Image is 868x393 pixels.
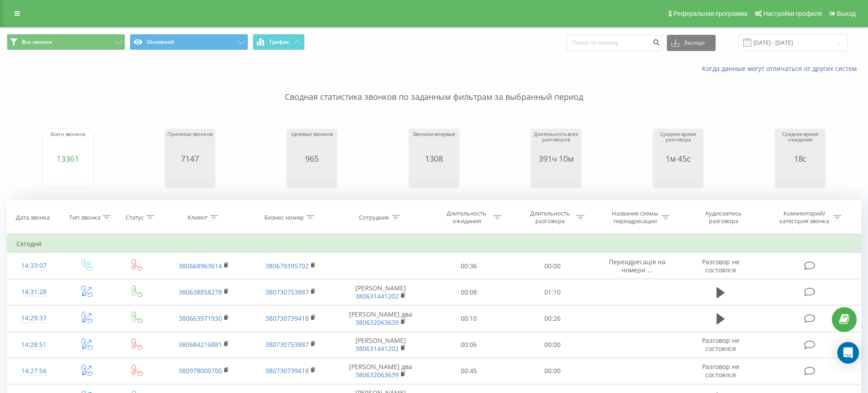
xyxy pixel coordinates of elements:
span: Разговор не состоялся [702,336,740,353]
div: Бизнес номер [264,214,304,221]
div: Статус [126,214,144,221]
span: Настройки профиля [763,10,822,17]
a: 380730753887 [265,340,309,349]
div: Аудиозапись разговора [694,210,753,225]
td: [PERSON_NAME] два [334,305,427,332]
button: График [253,34,305,50]
div: Среднее время разговора [656,131,701,154]
a: 380679395702 [265,262,309,270]
div: Всего звонков [51,131,85,154]
span: Все звонки [22,38,52,46]
td: [PERSON_NAME] [334,332,427,358]
div: 1308 [413,154,455,163]
div: Длительность всех разговоров [533,131,579,154]
td: 00:26 [510,305,594,332]
span: Разговор не состоялся [702,257,740,274]
div: Звонили впервые [413,131,455,154]
div: 14:28:51 [16,336,52,354]
a: 380668963614 [179,262,222,270]
a: 380631441202 [355,344,399,353]
div: 1м 45с [656,154,701,163]
a: 380684216881 [179,340,222,349]
div: 14:31:28 [16,283,52,301]
span: Разговор не состоялся [702,362,740,379]
td: Сегодня [7,235,861,253]
a: 380632063639 [355,370,399,379]
td: 00:45 [427,358,510,384]
div: Название схемы переадресации [611,210,659,225]
td: 00:08 [427,279,510,305]
td: [PERSON_NAME] два [334,358,427,384]
a: 380730739418 [265,366,309,375]
div: Целевых звонков [291,131,332,154]
a: 380632063639 [355,318,399,327]
span: Выход [837,10,856,17]
a: 380978000700 [179,366,222,375]
td: [PERSON_NAME] [334,279,427,305]
button: Все звонки [7,34,125,50]
a: 380638858278 [179,288,222,296]
div: 965 [291,154,332,163]
a: 380730753887 [265,288,309,296]
span: График [269,39,289,45]
span: Переадресація на номери ... [609,257,665,274]
a: 380631441202 [355,292,399,300]
a: 380730739418 [265,314,309,323]
span: Реферальная программа [673,10,747,17]
td: 01:10 [510,279,594,305]
td: 00:10 [427,305,510,332]
td: 00:00 [510,332,594,358]
a: 380663971930 [179,314,222,323]
div: Принятых звонков [167,131,212,154]
button: Основной [130,34,248,50]
div: 13361 [51,154,85,163]
div: Длительность ожидания [443,210,491,225]
p: Сводная статистика звонков по заданным фильтрам за выбранный период [7,73,861,103]
td: 00:06 [427,332,510,358]
div: 14:27:56 [16,362,52,380]
div: 14:29:37 [16,309,52,327]
button: Экспорт [667,35,716,51]
div: Среднее время ожидания [778,131,823,154]
div: Сотрудник [359,214,389,221]
td: 00:00 [510,358,594,384]
div: Комментарий/категория звонка [778,210,831,225]
td: 00:36 [427,253,510,279]
div: 391ч 10м [533,154,579,163]
div: Open Intercom Messenger [837,342,859,364]
div: 7147 [167,154,212,163]
a: Когда данные могут отличаться от других систем [702,64,861,73]
div: 14:33:07 [16,257,52,275]
div: 18с [778,154,823,163]
input: Поиск по номеру [566,35,662,51]
td: 00:00 [510,253,594,279]
div: Дата звонка [16,214,50,221]
div: Тип звонка [69,214,100,221]
div: Длительность разговора [526,210,574,225]
div: Клиент [188,214,208,221]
